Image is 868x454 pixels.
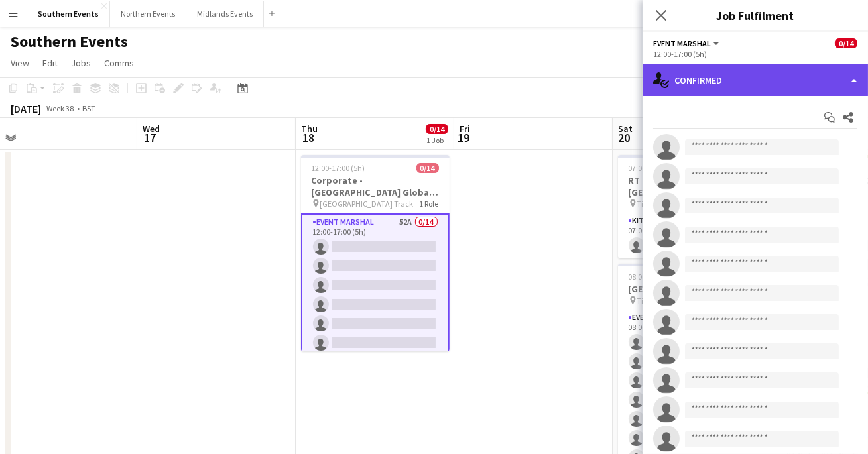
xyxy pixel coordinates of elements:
[643,7,868,24] h3: Job Fulfilment
[835,38,857,48] span: 0/14
[618,123,633,135] span: Sat
[618,283,767,295] h3: [GEOGRAPHIC_DATA]
[618,174,767,198] h3: RT Kit Assistant - [GEOGRAPHIC_DATA]
[653,38,721,48] button: Event Marshal
[71,57,91,69] span: Jobs
[629,163,698,173] span: 07:00-12:30 (5h30m)
[11,57,29,69] span: View
[637,296,697,306] span: Timberlodge Cafe
[141,130,160,145] span: 17
[616,130,633,145] span: 20
[653,49,857,59] div: 12:00-17:00 (5h)
[643,64,868,96] div: Confirmed
[320,199,414,209] span: [GEOGRAPHIC_DATA] Track
[301,155,450,351] app-job-card: 12:00-17:00 (5h)0/14Corporate - [GEOGRAPHIC_DATA] Global 5k [GEOGRAPHIC_DATA] Track1 RoleEvent Ma...
[66,54,96,72] a: Jobs
[42,57,58,69] span: Edit
[416,163,439,173] span: 0/14
[186,1,264,27] button: Midlands Events
[460,123,470,135] span: Fri
[110,1,186,27] button: Northern Events
[637,199,697,209] span: Timberlodge Cafe
[104,57,134,69] span: Comms
[653,38,711,48] span: Event Marshal
[143,123,160,135] span: Wed
[618,155,767,258] app-job-card: 07:00-12:30 (5h30m)0/1RT Kit Assistant - [GEOGRAPHIC_DATA] Timberlodge Cafe1 RoleKit Marshal12A0/...
[301,174,450,198] h3: Corporate - [GEOGRAPHIC_DATA] Global 5k
[312,163,365,173] span: 12:00-17:00 (5h)
[99,54,139,72] a: Comms
[301,123,318,135] span: Thu
[299,130,318,145] span: 18
[27,1,110,27] button: Southern Events
[11,32,128,52] h1: Southern Events
[44,103,77,113] span: Week 38
[82,103,95,113] div: BST
[629,272,698,282] span: 08:00-12:30 (4h30m)
[5,54,34,72] a: View
[426,124,448,134] span: 0/14
[458,130,470,145] span: 19
[618,213,767,258] app-card-role: Kit Marshal12A0/107:00-12:30 (5h30m)
[37,54,63,72] a: Edit
[420,199,439,209] span: 1 Role
[426,135,448,145] div: 1 Job
[11,102,41,115] div: [DATE]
